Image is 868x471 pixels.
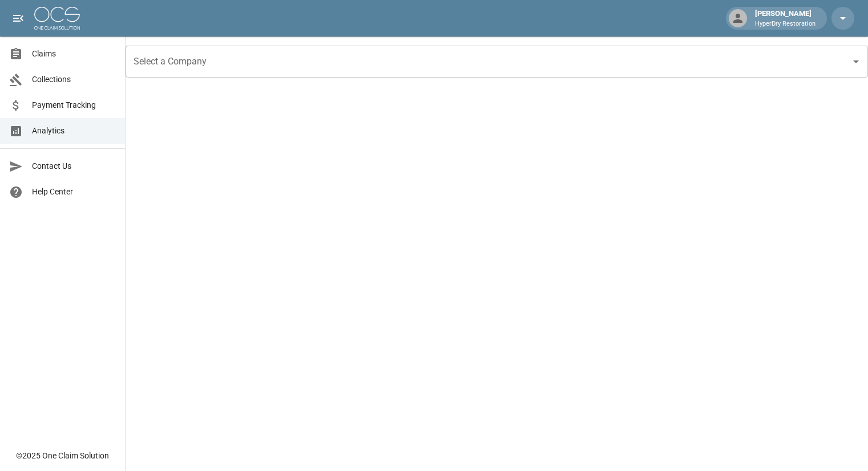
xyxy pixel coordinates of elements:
img: ocs-logo-white-transparent.png [34,7,80,30]
span: Collections [32,74,116,86]
button: Open [848,54,864,70]
span: Claims [32,48,116,60]
span: Payment Tracking [32,99,116,111]
span: Contact Us [32,160,116,172]
span: Analytics [32,125,116,137]
div: © 2025 One Claim Solution [16,450,109,461]
p: HyperDry Restoration [755,19,815,29]
div: [PERSON_NAME] [750,8,820,29]
span: Help Center [32,186,116,198]
button: open drawer [7,7,30,30]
